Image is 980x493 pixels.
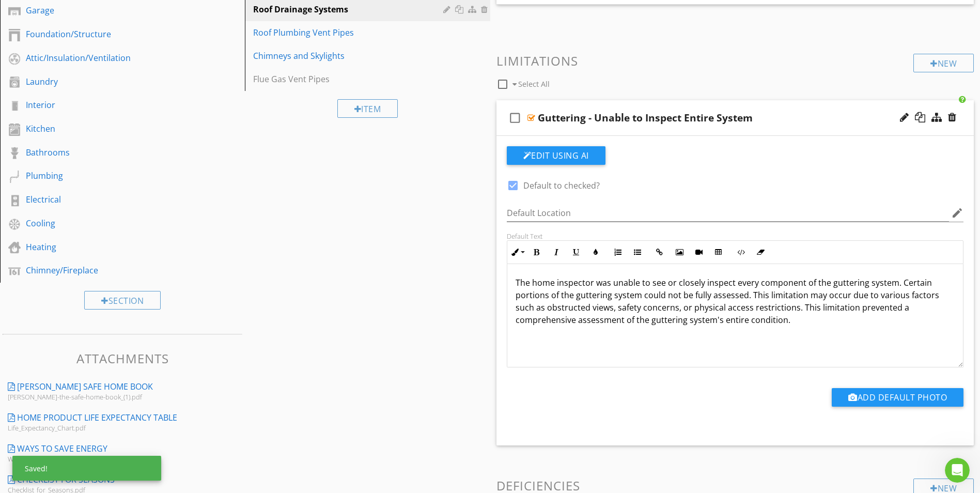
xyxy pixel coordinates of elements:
iframe: Intercom live chat [945,458,970,483]
a: Home Product Life Expectancy Table Life_Expectancy_Chart.pdf [3,406,245,437]
div: Home Product Life Expectancy Table [17,411,177,424]
div: Plumbing [26,170,196,182]
div: Roof Plumbing Vent Pipes [253,26,446,39]
div: Ways to Save Energy [17,442,107,455]
button: Unordered List [628,242,647,262]
p: The team can also help [50,13,129,23]
div: [PERSON_NAME] Safe Home Book [17,380,153,393]
h3: Limitations [496,54,974,68]
div: Heating [26,241,196,253]
div: Guttering - Unable to Inspect Entire System [538,112,753,124]
div: [PERSON_NAME]-the-safe-home-book_(1).pdf [8,393,201,401]
button: Ordered List [608,242,628,262]
label: Default to checked? [523,180,600,191]
div: Interior [26,99,196,111]
button: Italic (Ctrl+I) [547,242,566,262]
img: Agents 2025-04-11 at 11.15.17 AM [17,193,155,272]
div: New [913,54,974,72]
button: Insert Video [689,242,709,262]
button: Code View [731,242,751,262]
button: Underline (Ctrl+U) [566,242,586,262]
div: Hi there! I'm here to help answer your questions and guide you through Spectora. [17,47,161,77]
div: Garage [26,4,196,17]
div: Default Text [507,232,964,240]
i: edit [951,207,963,219]
div: Laundry [26,75,196,88]
button: Emoji picker [16,330,24,338]
div: Fin AI Agent says… [8,40,198,301]
button: Insert Table [709,242,728,262]
b: Quick tip: [25,133,65,142]
p: The home inspector was unable to see or closely inspect every component of the guttering system. ... [516,276,955,326]
div: Roof Drainage Systems [253,3,446,16]
div: Electrical [26,193,196,206]
button: Edit Using AI [507,146,605,165]
div: WaysToSaveEnergy.pdf [8,455,201,463]
button: Add Default Photo [832,388,963,407]
div: Kitchen [26,122,196,135]
div: Close [181,4,200,23]
div: Item [337,99,398,118]
button: Home [162,4,181,24]
button: Send a message… [177,326,194,343]
div: Hi there! I'm here to help answer your questions and guide you through Spectora.The more details ... [8,40,169,279]
div: Flue Gas Vent Pipes [253,73,446,85]
div: Life_Expectancy_Chart.pdf [8,424,201,432]
button: Colors [586,242,605,262]
span: Select All [518,79,550,89]
div: Fin AI Agent • AI Agent • Just now [17,281,121,287]
div: Bathrooms [26,146,196,159]
div: Attic/Insulation/Ventilation [26,52,196,64]
button: Upload attachment [49,330,57,338]
button: Insert Image (Ctrl+P) [670,242,689,262]
div: Chimneys and Skylights [253,50,446,62]
button: go back [7,4,26,24]
div: The more details you can share in your question, the better I can support you — specifics help me... [17,82,161,194]
i: check_box_outline_blank [507,105,523,130]
input: Default Location [507,205,950,222]
button: Insert Link (Ctrl+K) [650,242,670,262]
textarea: Ask a question… [9,309,198,326]
div: Chimney/Fireplace [26,264,196,276]
button: Bold (Ctrl+B) [527,242,547,262]
a: Ways to Save Energy WaysToSaveEnergy.pdf [3,437,245,468]
div: Section [84,291,161,310]
img: Profile image for Fin AI Agent [29,6,46,22]
a: [PERSON_NAME] Safe Home Book [PERSON_NAME]-the-safe-home-book_(1).pdf [3,375,245,406]
button: Start recording [66,330,74,338]
button: Gif picker [33,330,41,338]
div: Saved! [12,456,161,481]
h3: Deficiencies [496,479,974,492]
h1: Fin AI Agent [50,5,100,13]
button: Inline Style [507,242,527,262]
button: Clear Formatting [751,242,770,262]
div: Cooling [26,217,196,229]
div: Foundation/Structure [26,28,196,40]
